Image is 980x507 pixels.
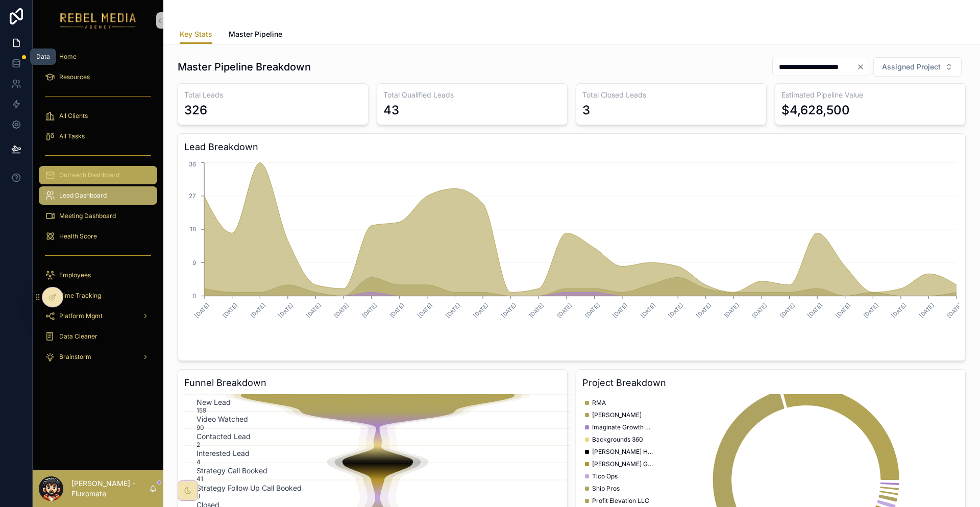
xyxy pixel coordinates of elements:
a: Outreach Dashboard [39,166,157,184]
a: Lead Dashboard [39,186,157,205]
text: [DATE] [584,302,601,319]
text: [DATE] [667,302,684,319]
a: Key Stats [180,25,212,44]
text: 159 [197,406,206,414]
a: All Clients [39,107,157,125]
text: [DATE] [863,302,880,319]
text: [DATE] [333,302,350,319]
tspan: 36 [189,161,196,168]
text: [DATE] [806,302,824,319]
text: [DATE] [445,302,462,319]
tspan: 27 [189,192,196,200]
text: [DATE] [611,302,629,319]
text: [DATE] [388,302,406,319]
p: [PERSON_NAME] - Fluxomate [71,478,149,499]
text: [DATE] [751,302,768,319]
span: Meeting Dashboard [59,212,116,220]
div: $4,628,500 [781,102,850,118]
text: [DATE] [528,302,545,319]
span: Key Stats [180,29,212,39]
text: Interested Lead [197,449,250,457]
h3: Estimated Pipeline Value [781,90,959,100]
a: Employees [39,266,157,284]
span: Profit Elevation LLC [592,497,649,505]
h3: Funnel Breakdown [184,376,561,390]
span: All Tasks [59,132,85,140]
text: 90 [197,424,204,431]
h1: Master Pipeline Breakdown [178,60,311,74]
a: Resources [39,68,157,86]
span: Health Score [59,232,97,240]
text: Strategy Follow Up Call Booked [197,484,302,493]
h3: Project Breakdown [582,376,959,390]
span: Ship Pros [592,485,620,493]
button: Select Button [873,57,962,77]
div: 43 [383,102,399,118]
text: New Lead [197,398,231,406]
span: Tico Ops [592,472,618,480]
text: [DATE] [890,302,908,319]
text: [DATE] [222,302,239,319]
span: Imaginate Growth Agency [592,423,653,431]
div: chart [184,158,959,354]
span: Platform Mgmt [59,312,103,320]
span: Employees [59,271,91,279]
span: Time Tracking [59,292,101,300]
span: [PERSON_NAME] [592,411,642,419]
h3: Total Leads [184,90,362,100]
h3: Total Closed Leads [582,90,760,100]
text: [DATE] [250,302,267,319]
span: Backgrounds 360 [592,436,643,444]
a: Home [39,47,157,66]
text: [DATE] [556,302,573,319]
span: Data Cleaner [59,332,97,341]
a: Health Score [39,227,157,246]
a: Master Pipeline [229,25,282,45]
text: [DATE] [277,302,295,319]
h3: Total Qualified Leads [383,90,561,100]
text: [DATE] [695,302,713,319]
text: [DATE] [918,302,936,319]
span: RMA [592,399,606,407]
span: Resources [59,73,90,81]
img: App logo [60,12,136,29]
text: [DATE] [416,302,434,319]
a: All Tasks [39,127,157,146]
text: 41 [197,475,203,482]
div: scrollable content [33,41,163,378]
text: [DATE] [835,302,852,319]
button: Clear [856,63,869,71]
a: Time Tracking [39,286,157,305]
text: 2 [197,441,200,448]
div: Data [36,53,50,61]
text: [DATE] [305,302,323,319]
span: Assigned Project [882,62,941,72]
text: [DATE] [723,302,741,319]
text: 8 [197,492,200,500]
span: All Clients [59,112,88,120]
text: [DATE] [193,302,211,319]
text: Video Watched [197,415,248,423]
span: Outreach Dashboard [59,171,119,179]
span: [PERSON_NAME] Healthcare Advisors [592,448,653,456]
text: [DATE] [472,302,489,319]
tspan: 18 [190,226,196,233]
text: [DATE] [361,302,378,319]
div: 326 [184,102,207,118]
a: Meeting Dashboard [39,207,157,225]
text: [DATE] [500,302,518,319]
a: Platform Mgmt [39,307,157,325]
text: Contacted Lead [197,432,251,441]
text: [DATE] [779,302,796,319]
span: [PERSON_NAME] Group LLC [592,460,653,468]
span: Home [59,53,77,61]
text: [DATE] [946,302,963,319]
a: Data Cleaner [39,327,157,346]
span: Master Pipeline [229,29,282,39]
text: [DATE] [640,302,657,319]
div: 3 [582,102,590,118]
tspan: 9 [192,259,196,267]
tspan: 0 [192,293,196,300]
text: Strategy Call Booked [197,466,267,475]
span: Lead Dashboard [59,191,107,200]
